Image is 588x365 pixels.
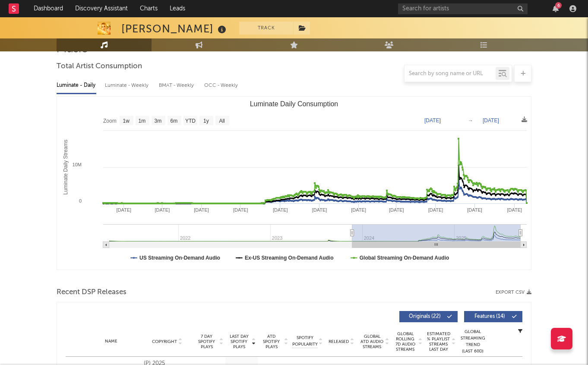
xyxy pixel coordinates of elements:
text: 10M [73,162,82,167]
text: [DATE] [467,207,482,213]
text: Zoom [103,118,117,124]
text: [DATE] [424,117,441,124]
text: [DATE] [351,207,366,213]
text: 0 [79,198,82,203]
text: [DATE] [428,207,443,213]
text: All [219,118,224,124]
text: Global Streaming On-Demand Audio [360,255,449,261]
input: Search for artists [398,3,528,14]
text: [DATE] [233,207,248,213]
text: 1m [139,118,146,124]
span: Spotify Popularity [292,335,318,348]
div: BMAT - Weekly [159,78,196,93]
text: [DATE] [507,207,522,213]
text: → [468,117,473,124]
span: Global Rolling 7D Audio Streams [393,331,417,352]
svg: Luminate Daily Consumption [57,97,531,270]
div: Luminate - Daily [57,78,96,93]
text: 3m [155,118,162,124]
text: [DATE] [155,207,170,213]
text: Ex-US Streaming On-Demand Audio [245,255,334,261]
text: 6m [171,118,178,124]
button: Export CSV [496,290,531,295]
text: US Streaming On-Demand Audio [139,255,220,261]
text: [DATE] [312,207,327,213]
div: [PERSON_NAME] [121,22,228,36]
span: Total Artist Consumption [57,61,142,72]
span: Global ATD Audio Streams [360,334,384,349]
text: [DATE] [483,117,499,124]
div: Name [83,338,139,345]
span: Originals ( 22 ) [405,314,445,319]
span: Features ( 14 ) [470,314,509,319]
text: [DATE] [194,207,209,213]
span: 7 Day Spotify Plays [195,334,218,349]
span: Copyright [152,339,177,344]
div: Luminate - Weekly [105,78,150,93]
button: Track [239,22,293,35]
text: 1y [203,118,209,124]
span: Recent DSP Releases [57,287,126,298]
text: Luminate Daily Streams [63,140,69,194]
button: Originals(22) [399,311,458,322]
div: Global Streaming Trend (Last 60D) [460,329,486,355]
text: 1w [123,118,130,124]
input: Search by song name or URL [405,70,496,77]
span: Last Day Spotify Plays [228,334,250,349]
button: 6 [553,5,559,12]
span: Estimated % Playlist Streams Last Day [427,331,450,352]
div: 6 [555,2,562,9]
span: ATD Spotify Plays [260,334,283,349]
div: OCC - Weekly [204,78,239,93]
text: [DATE] [116,207,131,213]
span: Music [57,44,88,54]
span: Released [329,339,349,344]
text: [DATE] [273,207,288,213]
text: Luminate Daily Consumption [250,100,338,108]
button: Features(14) [464,311,522,322]
text: [DATE] [389,207,404,213]
text: YTD [185,118,196,124]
